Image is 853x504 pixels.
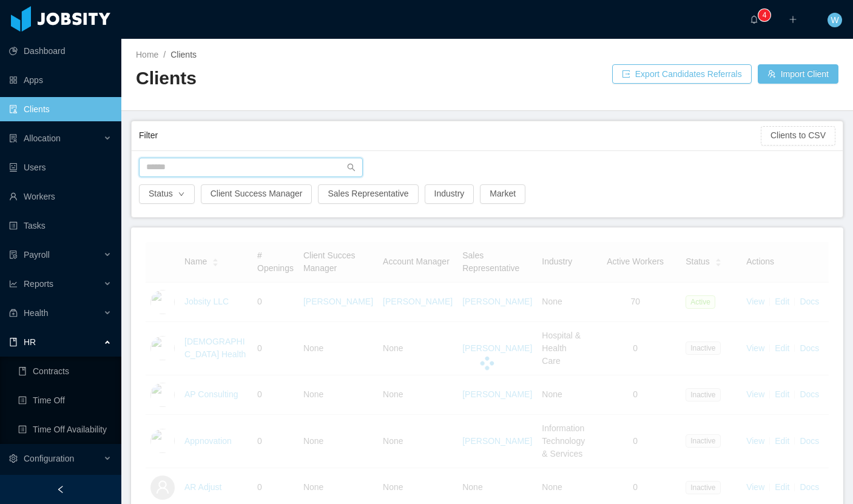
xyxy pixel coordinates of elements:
[9,68,112,92] a: icon: appstoreApps
[136,66,487,91] h2: Clients
[758,9,770,21] sup: 4
[139,124,761,147] div: Filter
[9,213,112,238] a: icon: profileTasks
[9,39,112,63] a: icon: pie-chartDashboard
[18,388,112,412] a: icon: profileTime Off
[136,50,158,59] a: Home
[18,359,112,383] a: icon: bookContracts
[201,184,312,204] button: Client Success Manager
[789,15,797,24] i: icon: plus
[9,155,112,180] a: icon: robotUsers
[347,163,356,172] i: icon: search
[24,250,50,260] span: Payroll
[763,9,767,21] p: 4
[612,64,752,84] button: icon: exportExport Candidates Referrals
[24,308,48,318] span: Health
[750,15,758,24] i: icon: bell
[24,133,61,143] span: Allocation
[425,184,474,204] button: Industry
[139,184,195,204] button: Statusicon: down
[9,184,112,209] a: icon: userWorkers
[24,279,53,289] span: Reports
[9,97,112,121] a: icon: auditClients
[24,337,36,347] span: HR
[9,134,18,143] i: icon: solution
[480,184,525,204] button: Market
[831,13,838,27] span: W
[24,454,74,463] span: Configuration
[170,50,197,59] span: Clients
[758,64,838,84] button: icon: usergroup-addImport Client
[9,250,18,259] i: icon: file-protect
[9,280,18,288] i: icon: line-chart
[18,417,112,442] a: icon: profileTime Off Availability
[9,454,18,463] i: icon: setting
[163,50,166,59] span: /
[761,126,835,146] button: Clients to CSV
[9,309,18,317] i: icon: medicine-box
[318,184,418,204] button: Sales Representative
[9,338,18,346] i: icon: book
